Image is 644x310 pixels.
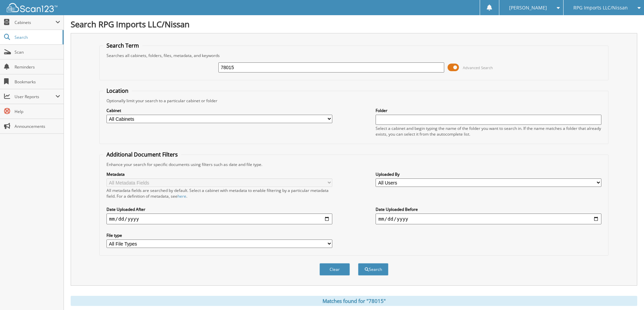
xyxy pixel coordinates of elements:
[103,42,142,49] legend: Search Term
[15,109,60,114] span: Help
[15,20,55,25] span: Cabinets
[15,79,60,85] span: Bookmarks
[177,193,186,199] a: here
[15,64,60,70] span: Reminders
[106,171,332,177] label: Metadata
[7,3,57,12] img: scan123-logo-white.svg
[103,151,181,158] legend: Additional Document Filters
[358,263,388,276] button: Search
[376,125,601,137] div: Select a cabinet and begin typing the name of the folder you want to search in. If the name match...
[15,94,55,100] span: User Reports
[319,263,350,276] button: Clear
[376,214,601,224] input: end
[376,108,601,113] label: Folder
[376,171,601,177] label: Uploaded By
[103,162,605,167] div: Enhance your search for specific documents using filters such as date and file type.
[103,98,605,104] div: Optionally limit your search to a particular cabinet or folder
[15,49,60,55] span: Scan
[15,123,60,129] span: Announcements
[103,53,605,58] div: Searches all cabinets, folders, files, metadata, and keywords
[106,188,332,199] div: All metadata fields are searched by default. Select a cabinet with metadata to enable filtering b...
[103,87,132,94] legend: Location
[106,232,332,238] label: File type
[509,6,547,10] span: [PERSON_NAME]
[463,65,493,70] span: Advanced Search
[106,206,332,212] label: Date Uploaded After
[71,19,637,30] h1: Search RPG Imports LLC/Nissan
[106,214,332,224] input: start
[376,206,601,212] label: Date Uploaded Before
[573,6,628,10] span: RPG Imports LLC/Nissan
[15,34,59,40] span: Search
[106,108,332,113] label: Cabinet
[71,296,637,306] div: Matches found for "78015"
